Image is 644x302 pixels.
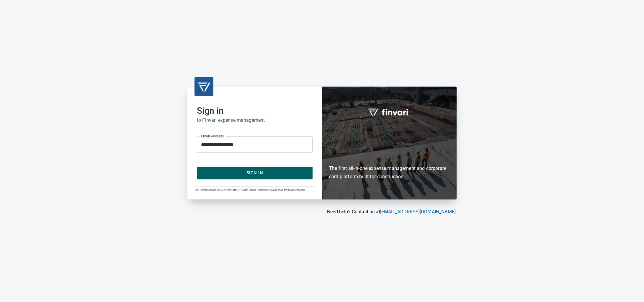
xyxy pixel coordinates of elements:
[197,116,313,124] h6: to Finvari expense management
[367,105,411,119] img: fullword_logo_white.png
[197,105,313,116] h2: Sign in
[380,209,456,215] a: [EMAIL_ADDRESS][DOMAIN_NAME]
[203,169,306,177] span: Sign In
[197,167,313,179] button: Sign In
[187,208,456,215] p: Need help? Contact us at
[329,130,450,181] h6: The first all-in-one expense management and corporate card platform built for construction.
[194,189,305,191] span: The Finvari card is issued by [PERSON_NAME] Bank, pursuant to a license from Mastercard
[322,87,457,199] div: Finvari
[197,79,211,94] img: transparent_logo.png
